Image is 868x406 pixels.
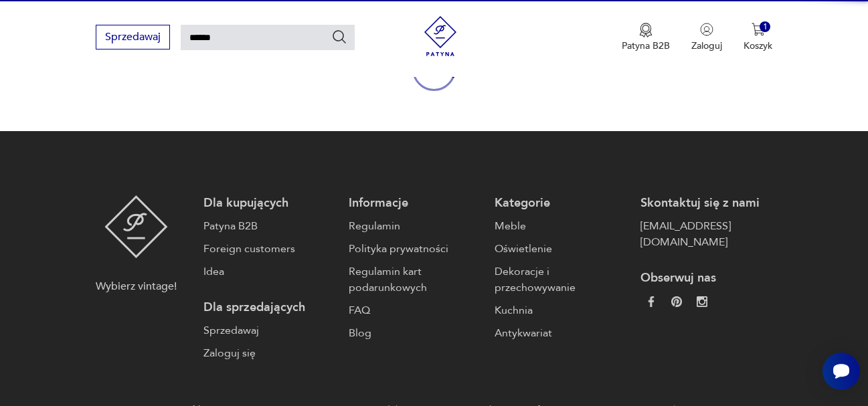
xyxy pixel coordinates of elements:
p: Obserwuj nas [640,270,773,286]
img: Patyna - sklep z meblami i dekoracjami vintage [104,195,168,258]
p: Patyna B2B [622,39,670,52]
button: 1Koszyk [744,23,772,52]
p: Informacje [349,195,481,211]
div: 1 [760,21,771,33]
a: Antykwariat [495,325,627,341]
img: da9060093f698e4c3cedc1453eec5031.webp [646,296,657,307]
p: Dla sprzedających [203,300,336,316]
p: Kategorie [495,195,627,211]
a: Sprzedawaj [203,322,336,338]
img: Ikonka użytkownika [700,23,713,36]
iframe: Smartsupp widget button [822,352,860,390]
button: Sprzedawaj [96,25,170,49]
img: 37d27d81a828e637adc9f9cb2e3d3a8a.webp [671,296,682,307]
a: [EMAIL_ADDRESS][DOMAIN_NAME] [640,218,773,250]
a: Regulamin [349,218,481,234]
a: Oświetlenie [495,241,627,257]
a: Foreign customers [203,241,336,257]
button: Szukaj [331,29,347,45]
img: Ikona koszyka [752,23,765,36]
p: Skontaktuj się z nami [640,195,773,211]
img: c2fd9cf7f39615d9d6839a72ae8e59e5.webp [697,296,707,307]
img: Ikona medalu [639,23,653,37]
a: Sprzedawaj [96,33,170,43]
p: Zaloguj [691,39,722,52]
a: Regulamin kart podarunkowych [349,264,481,296]
button: Patyna B2B [622,23,670,52]
a: Patyna B2B [203,218,336,234]
p: Dla kupujących [203,195,336,211]
a: Idea [203,264,336,280]
a: FAQ [349,302,481,318]
img: Patyna - sklep z meblami i dekoracjami vintage [420,16,460,56]
p: Koszyk [744,39,772,52]
a: Dekoracje i przechowywanie [495,264,627,296]
a: Ikona medaluPatyna B2B [622,23,670,52]
a: Blog [349,325,481,341]
a: Zaloguj się [203,345,336,361]
button: Zaloguj [691,23,722,52]
a: Kuchnia [495,302,627,318]
a: Polityka prywatności [349,241,481,257]
p: Wybierz vintage! [96,278,177,294]
a: Meble [495,218,627,234]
